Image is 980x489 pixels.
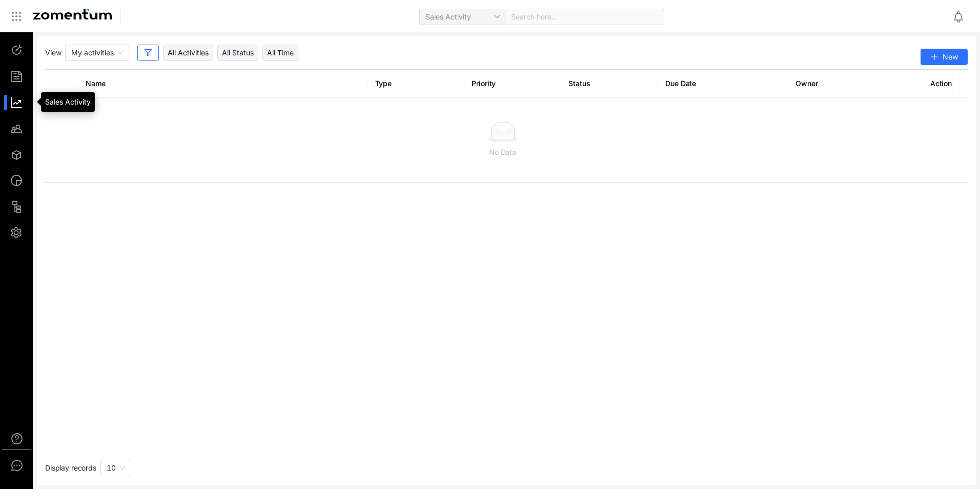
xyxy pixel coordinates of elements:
th: Action [909,69,960,97]
div: Sales Activity [41,92,95,112]
span: Due Date [665,78,774,89]
span: My activities [71,45,123,60]
div: No Data [53,147,952,158]
span: Display records [45,463,96,472]
span: Priority [472,78,548,89]
th: Owner [787,69,916,97]
div: All Time [262,45,298,61]
span: 10 [107,463,116,472]
div: All Status [217,45,258,61]
span: Type [375,78,452,89]
img: Zomentum Logo [33,9,112,19]
span: Status [568,78,645,89]
span: Sales Activity [425,9,499,25]
div: Notifications [952,5,973,28]
div: All Activities [163,45,213,61]
button: New [921,49,968,65]
th: Name [77,69,368,97]
span: View [45,48,61,58]
span: New [943,52,958,62]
